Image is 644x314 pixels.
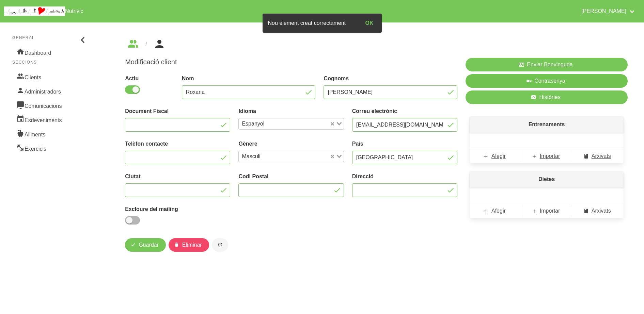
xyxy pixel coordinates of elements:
[466,90,628,104] a: Històries
[12,35,88,41] p: General
[12,98,88,112] a: Comunicacions
[12,127,88,141] a: Aliments
[577,3,640,20] a: [PERSON_NAME]
[539,93,560,101] span: Històries
[238,107,344,115] label: Idioma
[592,152,611,160] span: Arxivats
[352,172,457,181] label: Direcció
[12,84,88,98] a: Administradors
[263,152,329,161] input: Search for option
[12,141,88,155] a: Exercicis
[491,207,506,215] span: Afegir
[521,204,572,218] a: Importar
[331,154,334,159] button: Clear Selected
[352,140,457,148] label: País
[267,120,329,128] input: Search for option
[240,120,266,128] span: Espanyol
[125,238,166,252] button: Guardar
[521,149,572,163] a: Importar
[527,61,572,69] span: Enviar Benvinguda
[238,172,344,181] label: Codi Postal
[125,140,230,148] label: Telèfon contacte
[592,207,611,215] span: Arxivats
[470,204,521,218] a: Afegir
[125,39,628,50] nav: breadcrumbs
[470,116,624,133] p: Entrenaments
[540,152,560,160] span: Importar
[540,207,560,215] span: Importar
[324,75,457,83] label: Cognoms
[238,118,344,130] div: Search for option
[238,140,344,148] label: Gènere
[12,69,88,84] a: Clients
[331,121,334,127] button: Clear Selected
[12,112,88,127] a: Esdeveniments
[534,77,565,85] span: Contrasenya
[12,59,88,65] p: Seccions
[125,75,174,83] label: Actiu
[125,107,230,115] label: Document Fiscal
[238,151,344,162] div: Search for option
[125,205,230,213] label: Excloure del mailing
[572,204,624,218] a: Arxivats
[470,149,521,163] a: Afegir
[466,58,628,71] button: Enviar Benvinguda
[470,171,624,187] p: Dietes
[240,152,262,161] span: Masculi
[352,107,457,115] label: Correu electrònic
[182,241,202,249] span: Eliminar
[4,6,65,16] img: company_logo
[12,45,88,59] a: Dashboard
[169,238,209,252] button: Eliminar
[139,241,159,249] span: Guardar
[125,58,457,66] h1: Modificació client
[182,75,316,83] label: Nom
[263,16,351,30] div: Nou element creat correctament
[572,149,624,163] a: Arxivats
[125,172,230,181] label: Ciutat
[466,74,628,88] button: Contrasenya
[360,16,379,30] button: OK
[491,152,506,160] span: Afegir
